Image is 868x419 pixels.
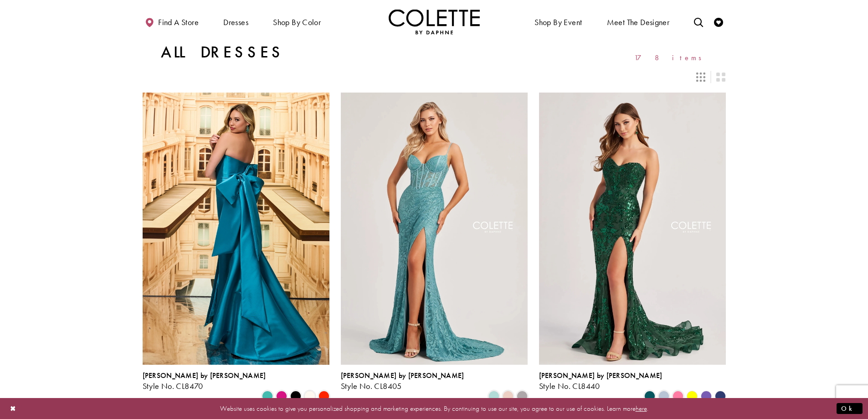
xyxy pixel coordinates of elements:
[517,391,528,402] i: Smoke
[539,381,600,391] span: Style No. CL8440
[634,54,708,62] span: 178 items
[534,18,582,27] span: Shop By Event
[715,391,726,402] i: Navy Blue
[273,18,321,27] span: Shop by color
[5,400,21,416] button: Close Dialog
[607,18,670,27] span: Meet the designer
[271,9,323,34] span: Shop by color
[262,391,273,402] i: Turquoise
[539,372,663,391] div: Colette by Daphne Style No. CL8440
[223,18,248,27] span: Dresses
[137,67,731,87] div: Layout Controls
[716,72,725,82] span: Switch layout to 2 columns
[532,9,584,34] span: Shop By Event
[605,9,672,34] a: Meet the designer
[158,18,199,27] span: Find a store
[644,391,655,402] i: Spruce
[539,93,726,364] a: Visit Colette by Daphne Style No. CL8440 Page
[692,9,705,34] a: Toggle search
[636,403,647,413] a: here
[290,391,301,402] i: Black
[539,371,663,380] span: [PERSON_NAME] by [PERSON_NAME]
[143,9,201,34] a: Find a store
[318,391,329,402] i: Scarlet
[66,402,802,414] p: Website uses cookies to give you personalized shopping and marketing experiences. By continuing t...
[389,9,480,34] a: Visit Home Page
[389,9,480,34] img: Colette by Daphne
[276,391,287,402] i: Fuchsia
[488,391,499,402] i: Sea Glass
[673,391,683,402] i: Cotton Candy
[304,391,315,402] i: Diamond White
[837,403,863,414] button: Submit Dialog
[687,391,698,402] i: Yellow
[143,371,266,380] span: [PERSON_NAME] by [PERSON_NAME]
[221,9,251,34] span: Dresses
[712,9,725,34] a: Check Wishlist
[161,43,284,62] h1: All Dresses
[341,381,402,391] span: Style No. CL8405
[143,381,203,391] span: Style No. CL8470
[341,371,464,380] span: [PERSON_NAME] by [PERSON_NAME]
[696,72,705,82] span: Switch layout to 3 columns
[701,391,712,402] i: Violet
[658,391,669,402] i: Ice Blue
[503,391,514,402] i: Rose
[143,93,329,364] a: Visit Colette by Daphne Style No. CL8470 Page
[341,372,464,391] div: Colette by Daphne Style No. CL8405
[341,93,528,364] a: Visit Colette by Daphne Style No. CL8405 Page
[143,372,266,391] div: Colette by Daphne Style No. CL8470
